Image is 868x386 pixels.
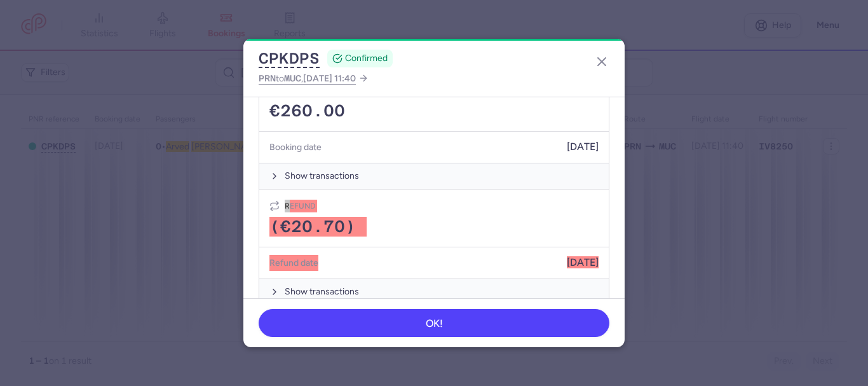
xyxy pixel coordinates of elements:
h5: Refund date [269,255,318,271]
div: Booking€260.00 [259,74,609,132]
span: [DATE] 11:40 [303,73,356,84]
h4: Refund [285,200,315,212]
span: PRN [259,73,276,83]
button: Show transactions [259,279,609,305]
span: [DATE] [567,257,599,268]
span: (€20.70) [269,217,356,237]
span: CONFIRMED [345,52,388,65]
span: to , [259,71,356,86]
a: PRNtoMUC,[DATE] 11:40 [259,71,369,86]
span: [DATE] [567,141,599,153]
span: €260.00 [269,102,345,121]
div: Refund(€20.70) [259,190,609,247]
h5: Booking date [269,139,322,155]
button: OK! [259,309,609,337]
span: OK! [426,318,443,329]
button: Show transactions [259,163,609,189]
button: CPKDPS [259,49,320,68]
span: MUC [284,73,301,83]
